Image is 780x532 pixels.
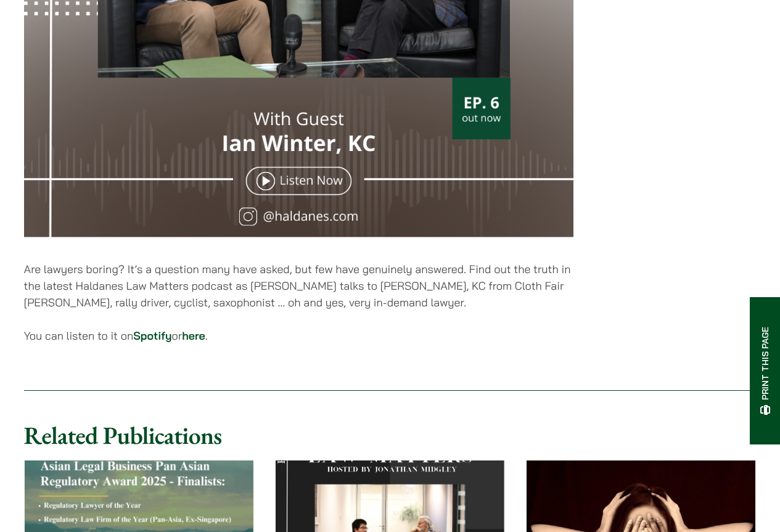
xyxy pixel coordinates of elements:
[133,329,171,343] a: Spotify
[24,261,573,311] p: Are lawyers boring? It’s a question many have asked, but few have genuinely answered. Find out th...
[24,327,573,344] p: You can listen to it on or .
[24,420,757,450] h2: Related Publications
[182,329,205,343] a: here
